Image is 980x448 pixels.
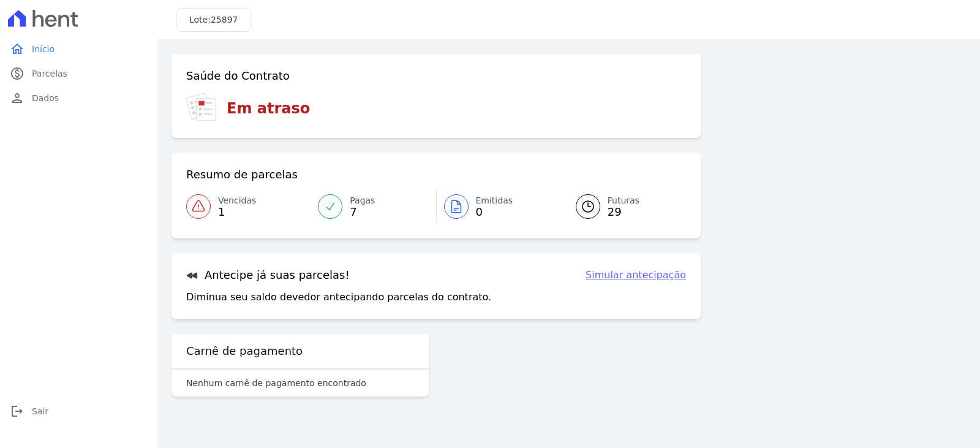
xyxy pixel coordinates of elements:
[5,61,152,86] a: paidParcelas
[437,189,561,224] a: Emitidas 0
[227,97,310,120] h3: Em atraso
[186,189,311,224] a: Vencidas 1
[561,189,686,224] a: Futuras 29
[186,167,298,182] h3: Resumo de parcelas
[186,69,290,83] h3: Saúde do Contrato
[5,37,152,61] a: homeInício
[10,66,24,81] i: paid
[350,194,375,207] span: Pagas
[10,404,24,419] i: logout
[218,207,256,217] span: 1
[186,377,366,389] p: Nenhum carnê de pagamento encontrado
[476,194,513,207] span: Emitidas
[608,207,639,217] span: 29
[211,15,238,25] span: 25897
[10,91,24,105] i: person
[10,42,24,56] i: home
[189,13,238,26] h3: Lote:
[186,290,491,305] p: Diminua seu saldo devedor antecipando parcelas do contrato.
[586,268,686,283] a: Simular antecipação
[476,207,513,217] span: 0
[32,43,55,55] span: Início
[186,344,303,359] h3: Carnê de pagamento
[608,194,639,207] span: Futuras
[350,207,375,217] span: 7
[32,405,48,417] span: Sair
[5,86,152,110] a: personDados
[32,92,59,104] span: Dados
[218,194,256,207] span: Vencidas
[186,268,350,283] h3: Antecipe já suas parcelas!
[32,67,67,80] span: Parcelas
[5,399,152,423] a: logoutSair
[311,189,435,224] a: Pagas 7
